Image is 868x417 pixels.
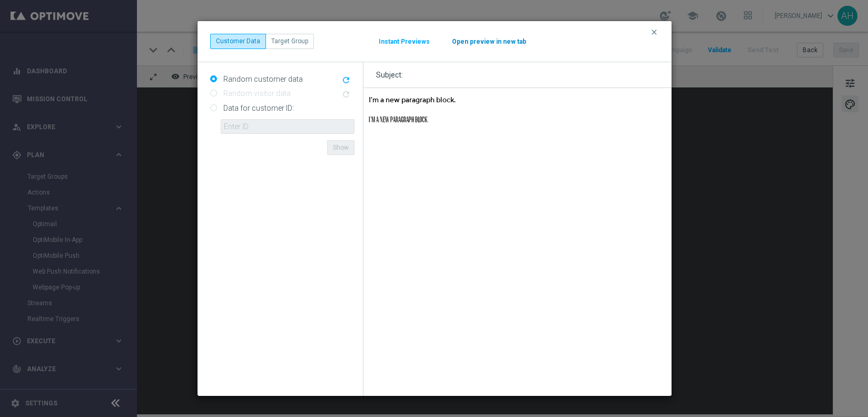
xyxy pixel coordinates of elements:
[340,74,354,87] button: refresh
[451,37,527,46] button: Open preview in new tab
[376,70,406,80] span: Subject:
[5,8,303,17] p: I'm a new paragraph block.
[650,28,658,36] i: clear
[378,37,430,46] button: Instant Previews
[649,27,662,37] button: clear
[327,140,354,155] button: Show
[210,34,314,49] div: ...
[341,75,351,85] i: refresh
[221,103,294,113] label: Data for customer ID:
[221,119,354,134] input: Enter ID
[210,34,266,49] button: Customer Data
[265,34,314,49] button: Target Group
[221,89,291,98] label: Random visitor data
[221,74,303,84] label: Random customer data
[5,27,303,36] p: I'm a new paragraph block.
